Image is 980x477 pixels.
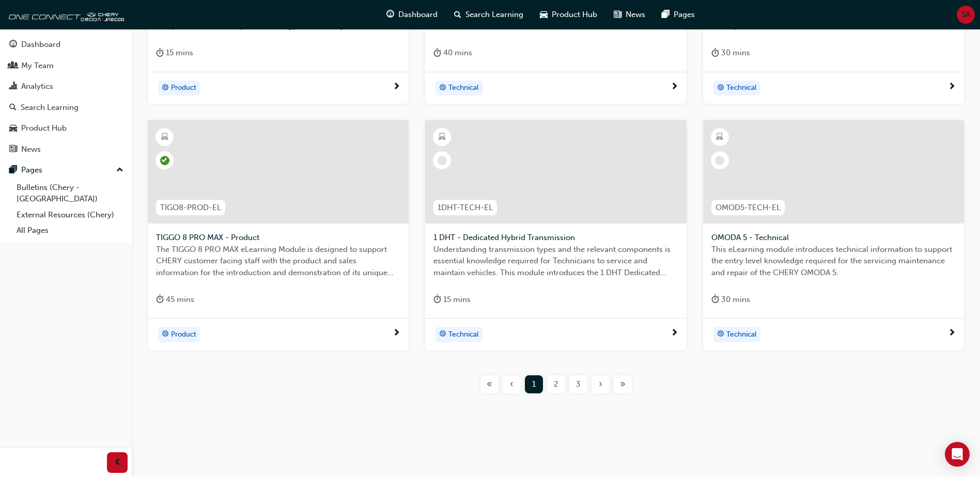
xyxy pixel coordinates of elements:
span: Product [171,82,196,94]
a: OMOD5-TECH-ELOMODA 5 - TechnicalThis eLearning module introduces technical information to support... [703,120,964,351]
span: 1DHT-TECH-EL [438,202,493,214]
span: news-icon [9,145,17,154]
span: target-icon [162,82,169,95]
span: Product [171,329,196,341]
div: Analytics [21,81,53,92]
div: 15 mins [433,293,471,306]
span: The TIGGO 8 PRO MAX eLearning Module is designed to support CHERY customer facing staff with the ... [156,244,400,279]
a: car-iconProduct Hub [532,4,605,25]
span: people-icon [9,61,17,71]
span: learningRecordVerb_PASS-icon [160,156,169,165]
span: guage-icon [9,40,17,50]
div: 30 mins [711,46,750,59]
span: duration-icon [156,46,164,59]
span: TIGGO 8 PRO MAX - Product [156,232,400,244]
div: Dashboard [21,39,60,51]
span: Technical [726,82,757,94]
span: TIGO8-PROD-EL [160,202,221,214]
div: My Team [21,60,54,72]
span: Product Hub [552,9,597,21]
div: 30 mins [711,293,750,306]
span: duration-icon [711,46,719,59]
span: learningRecordVerb_NONE-icon [715,156,724,165]
span: News [626,9,645,21]
a: Product Hub [4,119,128,138]
button: Next page [589,375,612,393]
span: search-icon [454,8,461,21]
span: target-icon [162,328,169,341]
span: chart-icon [9,82,17,91]
div: 40 mins [433,46,472,59]
span: learningResourceType_ELEARNING-icon [716,131,723,144]
a: My Team [4,56,128,75]
div: Open Intercom Messenger [945,442,970,467]
span: 3 [576,378,581,390]
div: News [21,144,41,155]
span: search-icon [9,103,17,113]
img: oneconnect [5,4,124,25]
button: Page 2 [545,375,567,393]
span: OMOD5-TECH-EL [715,202,781,214]
span: OMODA 5 - Technical [711,232,956,244]
span: target-icon [439,328,446,341]
span: guage-icon [386,8,394,21]
span: 2 [554,378,558,390]
span: learningResourceType_ELEARNING-icon [161,131,168,144]
a: 1DHT-TECH-EL1 DHT - Dedicated Hybrid TransmissionUnderstanding transmission types and the relevan... [425,120,686,351]
span: next-icon [393,83,400,92]
span: This eLearning module introduces technical information to support the entry level knowledge requi... [711,244,956,279]
div: Pages [21,164,42,176]
a: News [4,140,128,159]
button: Previous page [501,375,523,393]
span: 1 DHT - Dedicated Hybrid Transmission [433,232,678,244]
span: « [487,378,492,390]
span: pages-icon [9,166,17,175]
button: Page 1 [523,375,545,393]
a: External Resources (Chery) [12,207,128,223]
span: › [599,378,602,390]
span: prev-icon [114,456,121,469]
span: » [620,378,626,390]
span: car-icon [9,124,17,133]
a: guage-iconDashboard [378,4,446,25]
span: Understanding transmission types and the relevant components is essential knowledge required for ... [433,244,678,279]
div: 45 mins [156,293,194,306]
a: news-iconNews [605,4,654,25]
a: Analytics [4,77,128,96]
span: SA [961,9,970,21]
button: DashboardMy TeamAnalyticsSearch LearningProduct HubNews [4,33,128,161]
span: news-icon [614,8,621,21]
div: 15 mins [156,46,193,59]
span: Dashboard [398,9,438,21]
span: car-icon [540,8,548,21]
span: target-icon [717,328,724,341]
span: ‹ [510,378,514,390]
span: duration-icon [433,293,441,306]
a: Dashboard [4,35,128,54]
div: Product Hub [21,122,67,134]
button: Pages [4,161,128,180]
span: duration-icon [433,46,441,59]
span: Pages [674,9,695,21]
span: next-icon [393,329,400,338]
span: Technical [448,329,479,341]
a: pages-iconPages [654,4,703,25]
span: learningResourceType_ELEARNING-icon [439,131,446,144]
button: Last page [612,375,634,393]
a: All Pages [12,222,128,239]
button: Page 3 [567,375,589,393]
a: TIGO8-PROD-ELTIGGO 8 PRO MAX - ProductThe TIGGO 8 PRO MAX eLearning Module is designed to support... [148,120,409,351]
span: next-icon [671,83,678,92]
span: next-icon [948,83,956,92]
span: pages-icon [662,8,670,21]
span: target-icon [439,82,446,95]
span: next-icon [671,329,678,338]
div: Search Learning [21,102,79,114]
span: learningRecordVerb_NONE-icon [438,156,447,165]
a: Bulletins (Chery - [GEOGRAPHIC_DATA]) [12,180,128,207]
button: SA [957,6,975,24]
span: duration-icon [156,293,164,306]
button: First page [478,375,501,393]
